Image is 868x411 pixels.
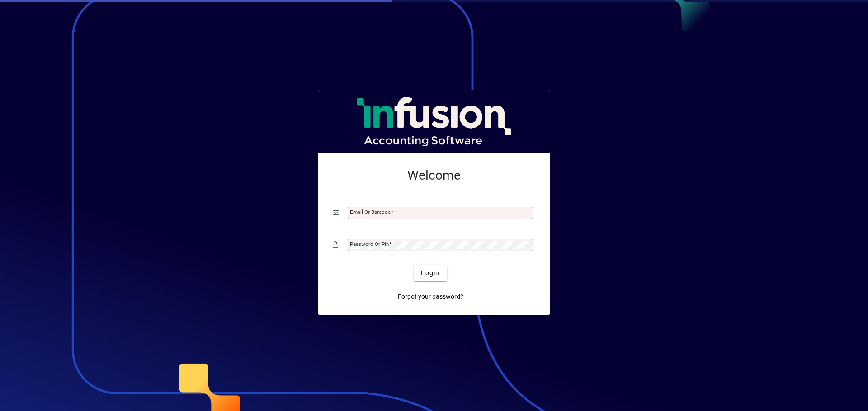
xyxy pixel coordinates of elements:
[350,209,391,215] mat-label: Email or Barcode
[421,268,439,278] span: Login
[333,168,535,183] h2: Welcome
[350,241,389,247] mat-label: Password or Pin
[398,292,463,301] span: Forgot your password?
[414,265,447,281] button: Login
[394,288,467,305] a: Forgot your password?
